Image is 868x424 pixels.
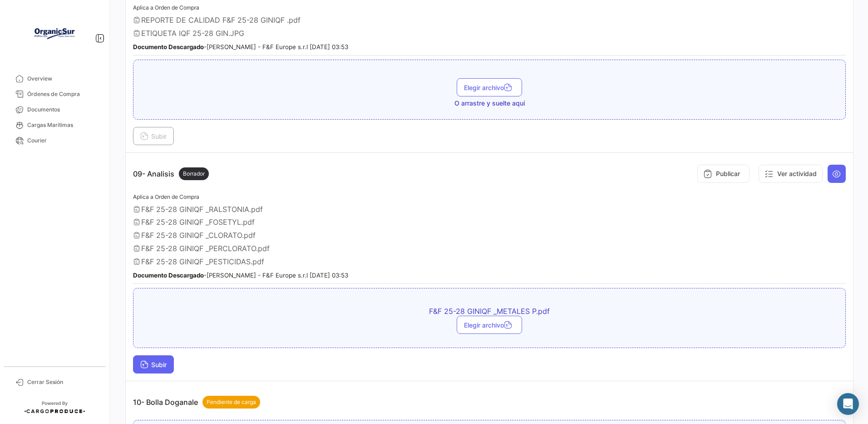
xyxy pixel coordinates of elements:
[141,244,270,253] span: F&F 25-28 GINIQF _PERCLORATO.pdf
[7,71,102,86] a: Overview
[133,272,348,279] small: - [PERSON_NAME] - F&F Europe s.r.l [DATE] 03:53
[141,257,264,266] span: F&F 25-28 GINIQF _PESTICIDAS.pdf
[183,170,205,178] span: Borrador
[32,11,77,56] img: Logo+OrganicSur.png
[27,378,98,386] span: Cerrar Sesión
[141,217,255,227] span: F&F 25-28 GINIQF _FOSETYL.pdf
[140,132,167,140] span: Subir
[141,29,244,38] span: ETIQUETA IQF 25-28 GIN.JPG
[457,78,522,96] button: Elegir archivo
[27,90,98,98] span: Órdenes de Compra
[464,321,515,329] span: Elegir archivo
[837,393,859,415] div: Abrir Intercom Messenger
[133,43,348,50] small: - [PERSON_NAME] - F&F Europe s.r.l [DATE] 03:53
[133,355,174,374] button: Subir
[7,86,102,102] a: Órdenes de Compra
[330,307,648,316] span: F&F 25-28 GINIQF _METALES P.pdf
[457,316,522,334] button: Elegir archivo
[133,272,204,279] b: Documento Descargado
[141,15,301,25] span: REPORTE DE CALIDAD F&F 25-28 GINIQF .pdf
[27,106,98,114] span: Documentos
[133,4,199,11] span: Aplica a Orden de Compra
[133,43,204,50] b: Documento Descargado
[133,167,209,180] p: 09- Analisis
[27,121,98,129] span: Cargas Marítimas
[454,99,525,108] span: O arrastre y suelte aquí
[7,102,102,117] a: Documentos
[133,193,199,200] span: Aplica a Orden de Compra
[141,231,256,240] span: F&F 25-28 GINIQF _CLORATO.pdf
[140,361,167,368] span: Subir
[207,398,256,406] span: Pendiente de carga
[133,396,260,409] p: 10- Bolla Doganale
[759,165,823,183] button: Ver actividad
[7,133,102,148] a: Courier
[697,165,750,183] button: Publicar
[133,127,174,145] button: Subir
[141,205,263,214] span: F&F 25-28 GINIQF _RALSTONIA.pdf
[464,84,515,91] span: Elegir archivo
[27,136,98,145] span: Courier
[7,117,102,133] a: Cargas Marítimas
[27,75,98,83] span: Overview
